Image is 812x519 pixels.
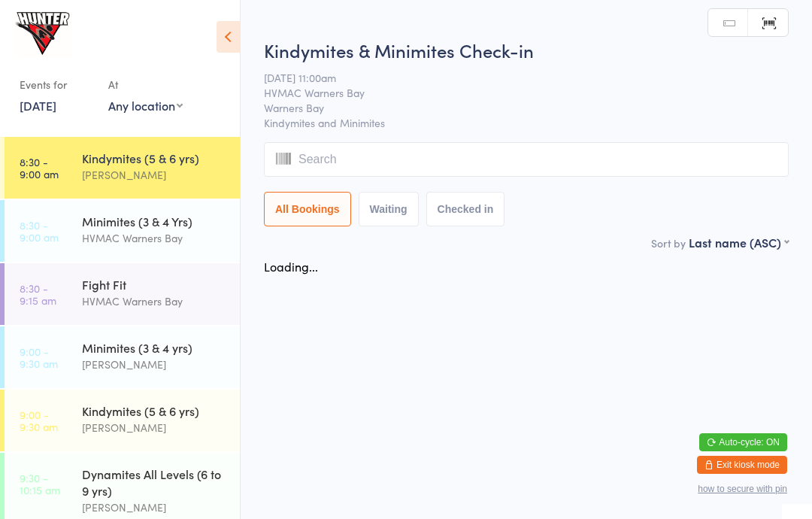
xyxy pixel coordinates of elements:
[20,345,58,369] time: 9:00 - 9:30 am
[20,72,93,97] div: Events for
[264,258,318,275] div: Loading...
[5,200,240,262] a: 8:30 -9:00 amMinimites (3 & 4 Yrs)HVMAC Warners Bay
[699,433,787,451] button: Auto-cycle: ON
[20,282,56,306] time: 8:30 - 9:15 am
[20,156,59,180] time: 8:30 - 9:00 am
[359,192,419,226] button: Waiting
[82,419,227,436] div: [PERSON_NAME]
[651,235,686,250] label: Sort by
[82,150,227,166] div: Kindymites (5 & 6 yrs)
[108,72,183,97] div: At
[82,356,227,373] div: [PERSON_NAME]
[689,234,789,250] div: Last name (ASC)
[20,408,58,432] time: 9:00 - 9:30 am
[264,85,765,100] span: HVMAC Warners Bay
[82,166,227,184] div: [PERSON_NAME]
[264,115,789,130] span: Kindymites and Minimites
[20,97,56,114] a: [DATE]
[264,38,789,62] h2: Kindymites & Minimites Check-in
[82,293,227,310] div: HVMAC Warners Bay
[15,11,71,57] img: Hunter Valley Martial Arts Centre Warners Bay
[20,219,59,243] time: 8:30 - 9:00 am
[5,326,240,388] a: 9:00 -9:30 amMinimites (3 & 4 yrs)[PERSON_NAME]
[697,456,787,474] button: Exit kiosk mode
[82,402,227,419] div: Kindymites (5 & 6 yrs)
[5,263,240,325] a: 8:30 -9:15 amFight FitHVMAC Warners Bay
[5,137,240,199] a: 8:30 -9:00 amKindymites (5 & 6 yrs)[PERSON_NAME]
[5,390,240,451] a: 9:00 -9:30 amKindymites (5 & 6 yrs)[PERSON_NAME]
[264,142,789,177] input: Search
[20,472,60,496] time: 9:30 - 10:15 am
[698,484,787,494] button: how to secure with pin
[426,192,505,226] button: Checked in
[82,276,227,293] div: Fight Fit
[264,70,765,85] span: [DATE] 11:00am
[108,97,183,114] div: Any location
[264,192,351,226] button: All Bookings
[82,499,227,516] div: [PERSON_NAME]
[264,100,765,115] span: Warners Bay
[82,466,227,499] div: Dynamites All Levels (6 to 9 yrs)
[82,213,227,229] div: Minimites (3 & 4 Yrs)
[82,229,227,247] div: HVMAC Warners Bay
[82,339,227,356] div: Minimites (3 & 4 yrs)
